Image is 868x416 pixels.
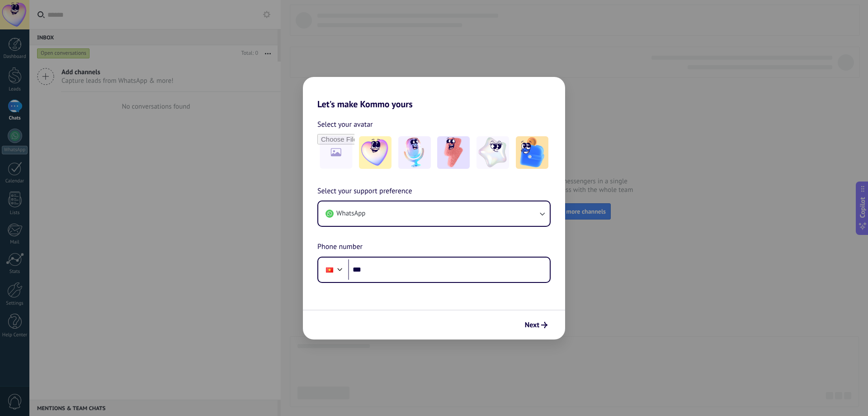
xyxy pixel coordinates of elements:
span: WhatsApp [336,209,365,218]
img: -2.jpeg [398,136,431,169]
button: WhatsApp [318,201,550,226]
img: -4.jpeg [476,136,509,169]
span: Phone number [317,241,363,253]
img: -1.jpeg [359,136,392,169]
h2: Let's make Kommo yours [303,77,565,110]
span: Select your avatar [317,119,373,130]
span: Select your support preference [317,186,412,197]
span: Next [525,322,539,328]
div: Vietnam: + 84 [321,260,338,279]
img: -5.jpeg [516,136,548,169]
img: -3.jpeg [437,136,470,169]
button: Next [521,317,552,333]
